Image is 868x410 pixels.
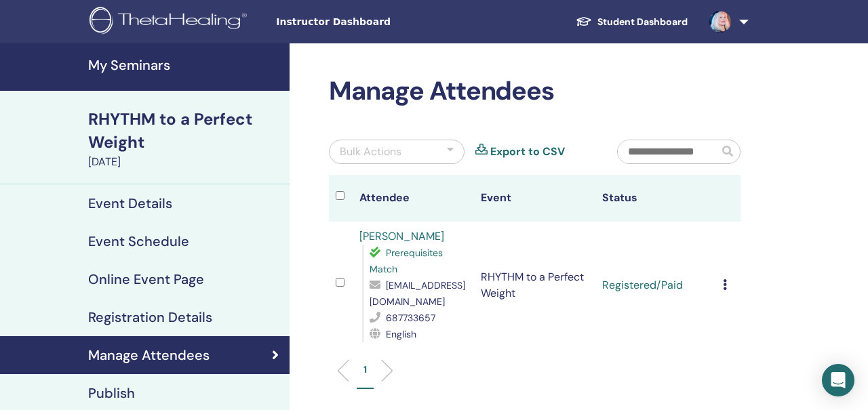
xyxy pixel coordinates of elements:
[88,309,212,325] h4: Registration Details
[88,233,189,249] h4: Event Schedule
[474,222,595,349] td: RHYTHM to a Perfect Weight
[595,175,717,222] th: Status
[363,363,367,377] p: 1
[490,144,565,160] a: Export to CSV
[565,9,698,35] a: Student Dashboard
[88,154,281,170] div: [DATE]
[474,175,595,222] th: Event
[80,108,290,170] a: RHYTHM to a Perfect Weight[DATE]
[88,385,135,401] h4: Publish
[329,76,741,107] h2: Manage Attendees
[340,144,401,160] div: Bulk Actions
[822,364,854,396] div: Open Intercom Messenger
[370,279,465,308] span: [EMAIL_ADDRESS][DOMAIN_NAME]
[370,247,443,275] span: Prerequisites Match
[88,271,204,287] h4: Online Event Page
[709,11,731,33] img: default.jpg
[386,312,435,324] span: 687733657
[88,57,281,73] h4: My Seminars
[353,175,474,222] th: Attendee
[88,347,210,363] h4: Manage Attendees
[88,108,281,154] div: RHYTHM to a Perfect Weight
[576,16,592,27] img: graduation-cap-white.svg
[90,7,252,37] img: logo.png
[359,229,444,243] a: [PERSON_NAME]
[276,15,479,29] span: Instructor Dashboard
[88,195,172,211] h4: Event Details
[386,328,416,340] span: English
